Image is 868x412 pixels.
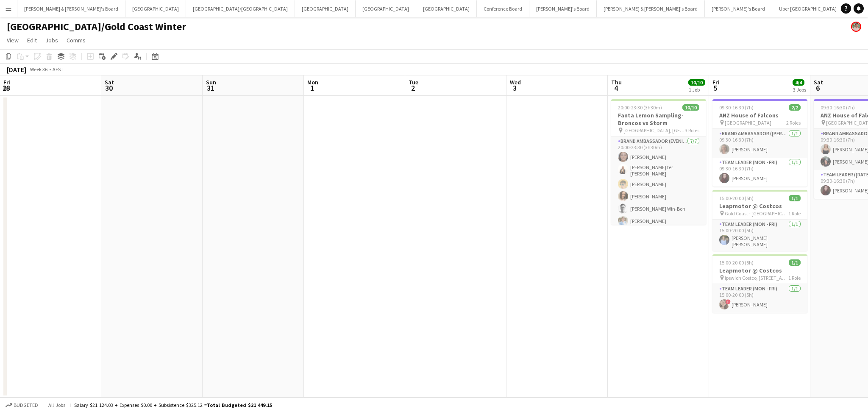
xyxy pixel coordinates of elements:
[186,0,295,17] button: [GEOGRAPHIC_DATA]/[GEOGRAPHIC_DATA]
[125,0,186,17] button: [GEOGRAPHIC_DATA]
[356,0,416,17] button: [GEOGRAPHIC_DATA]
[705,0,772,17] button: [PERSON_NAME]'s Board
[74,402,272,408] div: Salary $21 124.03 + Expenses $0.00 + Subsistence $325.12 =
[772,0,844,17] button: Uber [GEOGRAPHIC_DATA]
[47,402,67,408] span: All jobs
[529,0,597,17] button: [PERSON_NAME]'s Board
[17,0,125,17] button: [PERSON_NAME] & [PERSON_NAME]'s Board
[14,402,38,408] span: Budgeted
[851,22,861,32] app-user-avatar: Arrence Torres
[477,0,529,17] button: Conference Board
[295,0,356,17] button: [GEOGRAPHIC_DATA]
[597,0,705,17] button: [PERSON_NAME] & [PERSON_NAME]'s Board
[4,401,39,410] button: Budgeted
[416,0,477,17] button: [GEOGRAPHIC_DATA]
[207,402,272,408] span: Total Budgeted $21 449.15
